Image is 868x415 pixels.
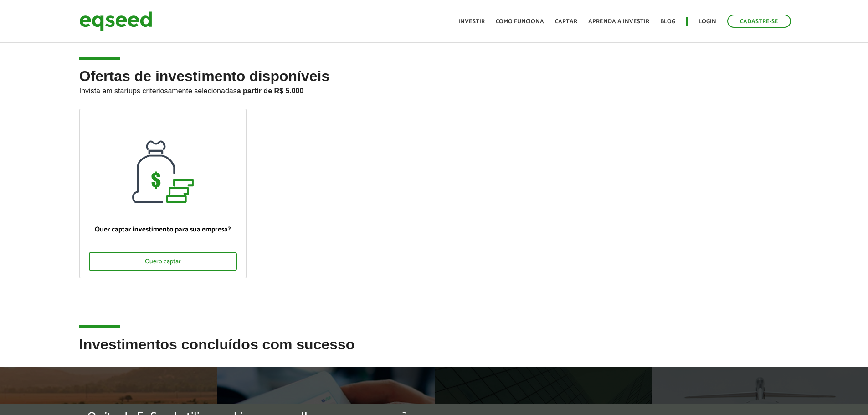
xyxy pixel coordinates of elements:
a: Como funciona [496,19,544,25]
p: Quer captar investimento para sua empresa? [89,225,237,234]
a: Captar [555,19,577,25]
a: Quer captar investimento para sua empresa? Quero captar [79,109,247,278]
div: Quero captar [89,252,237,271]
h2: Ofertas de investimento disponíveis [79,68,789,109]
a: Login [699,19,716,25]
a: Investir [458,19,485,25]
a: Blog [660,19,675,25]
img: EqSeed [79,9,152,33]
p: Invista em startups criteriosamente selecionadas [79,84,789,95]
strong: a partir de R$ 5.000 [237,87,304,95]
a: Aprenda a investir [588,19,649,25]
a: Cadastre-se [727,15,791,28]
h2: Investimentos concluídos com sucesso [79,337,789,366]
